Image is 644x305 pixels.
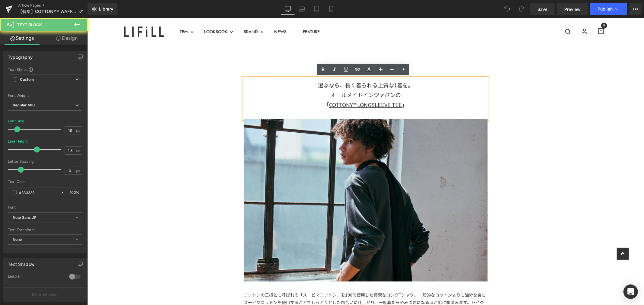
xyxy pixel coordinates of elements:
div: Enable [8,274,63,280]
input: Color [19,189,58,196]
span: 」 [315,83,320,90]
span: FEATURE [216,11,232,17]
span: BRAND [156,11,171,17]
span: ITEM [91,11,101,17]
span: 「 [237,83,315,90]
b: None [13,237,22,242]
span: px [76,128,81,132]
span: NEWS [187,11,199,17]
strong: 【特集】 [266,50,290,58]
a: Article Pages [18,3,88,8]
a: ITEM [87,8,105,19]
b: Regular 400 [13,103,35,107]
div: 選ぶなら、長く着られる上質な1着を。 オールメイドインジャパンの [156,62,400,82]
a: Mobile [324,3,338,15]
a: Desktop [280,3,295,15]
div: Font Weight [8,93,82,98]
a: Tablet [309,3,324,15]
b: Custom [20,77,34,82]
div: Text Styles [8,67,82,72]
a: COTTONY® LONGSLEEVE TEE [242,83,315,90]
span: 0 [514,5,520,11]
div: Line Height [8,139,28,143]
div: コットンの王様とも呼ばれる「スーピマコットン」を100％使用した贅沢なロングTシャツ。一般的なコットンよりも油分を含むスーピマコットンを使用することでしっとりとした風合いに仕上がり、一度着たらや... [156,273,400,303]
a: Preview [557,3,588,15]
a: 0 [508,8,520,20]
span: Publish [598,7,613,11]
span: px [76,169,81,173]
button: More [630,3,642,15]
a: Laptop [295,3,309,15]
a: LOOKBOOK [112,8,145,19]
button: More settings [4,287,86,301]
span: LOOKBOOK [117,11,140,17]
div: Letter Spacing [8,159,82,164]
span: Save [537,6,547,12]
div: % [67,187,82,198]
div: Open Intercom Messenger [623,285,638,299]
div: Text Shadow [8,258,34,267]
div: Typography [8,51,33,60]
button: Publish [590,3,627,15]
a: New Library [88,3,117,15]
span: Preview [564,6,581,12]
i: Noto Sans JP [13,215,37,220]
div: Font [8,205,82,209]
button: Undo [501,3,513,15]
span: em [76,149,81,152]
span: 【特集】COTTONY® WAFFLE LONGSLEEVE TEEのご紹介 [18,9,76,14]
a: Design [45,31,89,45]
div: Font Size [8,119,24,123]
a: BRAND [152,8,175,19]
button: Redo [516,3,528,15]
div: Text Transform [8,228,82,232]
a: FEATURE [211,8,237,19]
p: More settings [32,292,56,297]
div: Text Color [8,180,82,184]
span: Library [99,6,113,12]
span: Text Block [17,22,42,27]
a: NEWS [182,8,204,19]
